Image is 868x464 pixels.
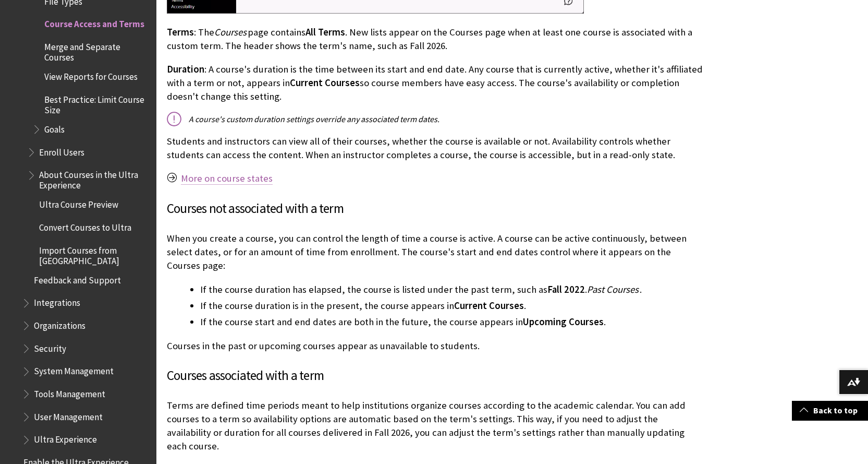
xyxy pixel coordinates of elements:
[39,219,131,233] span: Convert Courses to Ultra
[39,166,149,191] span: About Courses in the Ultra Experience
[34,363,114,377] span: System Management
[214,26,247,38] span: Courses
[290,77,360,89] span: Current Courses
[34,385,105,399] span: Tools Management
[167,113,703,125] p: A course's custom duration settings override any associated term dates.
[44,38,149,63] span: Merge and Separate Courses
[167,339,703,353] p: Courses in the past or upcoming courses appear as unavailable to students.
[44,91,149,115] span: Best Practice: Limit Course Size
[44,16,144,30] span: Course Access and Terms
[34,271,121,285] span: Feedback and Support
[39,144,84,158] span: Enroll Users
[200,315,703,329] li: If the course start and end dates are both in the future, the course appears in .
[34,408,103,422] span: User Management
[34,294,80,308] span: Integrations
[167,26,703,53] p: : The page contains . New lists appear on the Courses page when at least one course is associated...
[44,121,65,135] span: Goals
[167,366,703,386] h3: Courses associated with a term
[167,63,703,104] p: : A course's duration is the time between its start and end date. Any course that is currently ac...
[167,26,194,38] span: Terms
[167,199,703,219] h3: Courses not associated with a term
[167,399,703,454] p: Terms are defined time periods meant to help institutions organize courses according to the acade...
[44,68,138,82] span: View Reports for Courses
[34,431,97,445] span: Ultra Experience
[523,316,604,328] span: Upcoming Courses
[167,232,703,273] p: When you create a course, you can control the length of time a course is active. A course can be ...
[305,26,345,38] span: All Terms
[39,196,118,210] span: Ultra Course Preview
[181,172,273,185] a: More on course states
[200,282,703,297] li: If the course duration has elapsed, the course is listed under the past term, such as . .
[792,401,868,420] a: Back to top
[167,135,703,162] p: Students and instructors can view all of their courses, whether the course is available or not. A...
[34,340,66,354] span: Security
[200,299,703,313] li: If the course duration is in the present, the course appears in .
[167,63,204,75] span: Duration
[39,242,149,266] span: Import Courses from [GEOGRAPHIC_DATA]
[454,300,524,312] span: Current Courses
[587,283,639,295] span: Past Courses
[34,317,85,331] span: Organizations
[547,283,585,295] span: Fall 2022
